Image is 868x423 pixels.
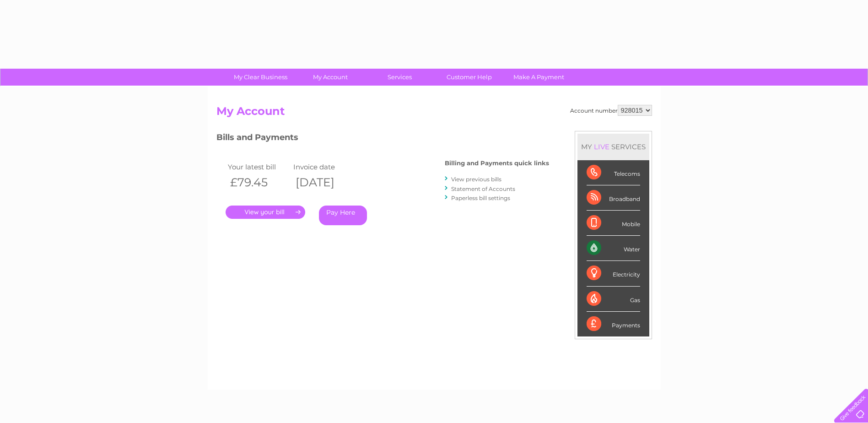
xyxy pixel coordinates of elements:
[223,69,298,86] a: My Clear Business
[501,69,577,86] a: Make A Payment
[451,195,510,201] a: Paperless bill settings
[226,206,305,219] a: .
[216,131,549,147] h3: Bills and Payments
[431,69,507,86] a: Customer Help
[587,287,640,312] div: Gas
[451,176,501,183] a: View previous bills
[587,261,640,286] div: Electricity
[319,206,367,225] a: Pay Here
[291,161,357,173] td: Invoice date
[592,142,611,151] div: LIVE
[451,185,515,192] a: Statement of Accounts
[587,236,640,261] div: Water
[291,173,357,192] th: [DATE]
[226,173,291,192] th: £79.45
[362,69,437,86] a: Services
[587,185,640,211] div: Broadband
[216,105,652,122] h2: My Account
[226,161,291,173] td: Your latest bill
[587,211,640,236] div: Mobile
[570,105,652,116] div: Account number
[577,134,649,160] div: MY SERVICES
[445,160,549,167] h4: Billing and Payments quick links
[292,69,368,86] a: My Account
[587,160,640,185] div: Telecoms
[587,312,640,336] div: Payments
